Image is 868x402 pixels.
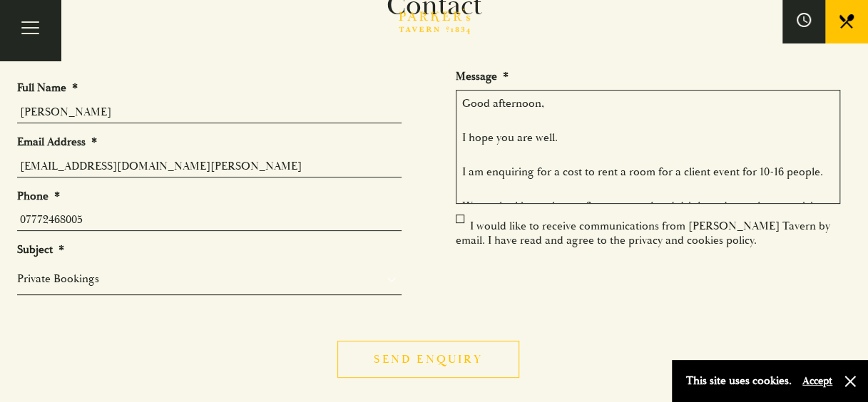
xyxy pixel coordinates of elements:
[17,135,97,150] label: Email Address
[456,259,673,314] iframe: reCAPTCHA
[456,69,509,84] label: Message
[686,371,792,391] p: This site uses cookies.
[802,374,832,388] button: Accept
[17,81,78,96] label: Full Name
[17,189,60,204] label: Phone
[843,374,857,388] button: Close and accept
[456,219,830,247] label: I would like to receive communications from [PERSON_NAME] Tavern by email. I have read and agree ...
[17,242,64,257] label: Subject
[337,341,519,378] input: Send enquiry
